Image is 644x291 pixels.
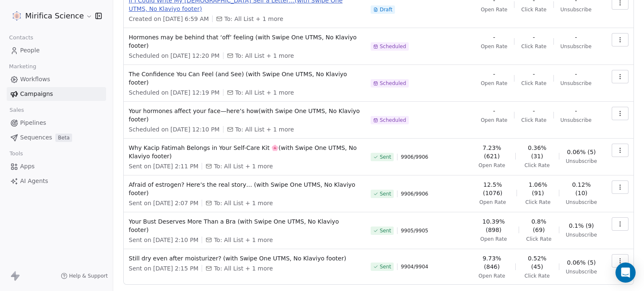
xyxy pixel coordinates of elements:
[5,31,37,44] span: Contacts
[401,191,428,197] span: 9906 / 9906
[20,75,50,84] span: Workflows
[6,104,28,116] span: Sales
[7,72,106,86] a: Workflows
[129,199,198,207] span: Sent on [DATE] 2:07 PM
[401,227,428,234] span: 9905 / 9905
[7,116,106,130] a: Pipelines
[521,6,546,13] span: Click Rate
[129,236,198,244] span: Sent on [DATE] 2:10 PM
[214,236,273,244] span: To: All List + 1 more
[214,264,273,273] span: To: All List + 1 more
[567,148,596,156] span: 0.06% (5)
[478,273,505,279] span: Open Rate
[380,154,391,160] span: Sent
[566,158,597,165] span: Unsubscribe
[129,254,361,263] span: Still dry even after moisturizer? (with Swipe One UTMS, No Klaviyo footer)
[526,236,551,242] span: Click Rate
[561,43,592,50] span: Unsubscribe
[493,107,495,115] span: -
[401,263,428,270] span: 9904 / 9904
[475,144,509,160] span: 7.23% (621)
[235,125,294,134] span: To: All List + 1 more
[533,33,535,41] span: -
[10,9,89,23] button: Mirifica Science
[522,254,552,271] span: 0.52% (45)
[214,162,273,170] span: To: All List + 1 more
[479,199,506,206] span: Open Rate
[20,162,35,171] span: Apps
[214,199,273,207] span: To: All List + 1 more
[129,33,361,50] span: Hormones may be behind that ‘off’ feeling (with Swipe One UTMS, No Klaviyo footer)
[567,258,596,267] span: 0.06% (5)
[566,199,597,206] span: Unsubscribe
[380,227,391,234] span: Sent
[561,80,592,87] span: Unsubscribe
[235,88,294,97] span: To: All List + 1 more
[20,46,40,55] span: People
[129,217,361,234] span: Your Bust Deserves More Than a Bra (with Swipe One UTMS, No Klaviyo footer)
[7,131,106,144] a: SequencesBeta
[481,80,508,87] span: Open Rate
[129,52,220,60] span: Scheduled on [DATE] 12:20 PM
[129,125,220,134] span: Scheduled on [DATE] 12:10 PM
[561,117,592,124] span: Unsubscribe
[525,273,550,279] span: Click Rate
[526,217,552,234] span: 0.8% (69)
[380,191,391,197] span: Sent
[480,236,507,242] span: Open Rate
[521,117,546,124] span: Click Rate
[12,11,22,21] img: MIRIFICA%20science_logo_icon-big.png
[380,43,406,50] span: Scheduled
[575,33,577,41] span: -
[566,268,597,275] span: Unsubscribe
[20,177,48,185] span: AI Agents
[129,162,198,170] span: Sent on [DATE] 2:11 PM
[20,133,52,142] span: Sequences
[493,33,495,41] span: -
[20,118,46,127] span: Pipelines
[521,43,546,50] span: Click Rate
[481,117,508,124] span: Open Rate
[475,217,512,234] span: 10.39% (898)
[55,134,72,142] span: Beta
[481,6,508,13] span: Open Rate
[525,199,551,206] span: Click Rate
[475,254,509,271] span: 9.73% (846)
[129,88,220,97] span: Scheduled on [DATE] 12:19 PM
[7,174,106,188] a: AI Agents
[380,6,392,13] span: Draft
[521,80,546,87] span: Click Rate
[6,147,26,160] span: Tools
[129,107,361,124] span: Your hormones affect your face—here’s how(with Swipe One UTMS, No Klaviyo footer)
[129,264,198,273] span: Sent on [DATE] 2:15 PM
[129,180,361,197] span: Afraid of estrogen? Here’s the real story… (with Swipe One UTMS, No Klaviyo footer)
[575,107,577,115] span: -
[129,70,361,87] span: The Confidence You Can Feel (and See) (with Swipe One UTMS, No Klaviyo footer)
[25,10,84,21] span: Mirifica Science
[380,263,391,270] span: Sent
[525,162,550,169] span: Click Rate
[20,90,53,98] span: Campaigns
[380,80,406,87] span: Scheduled
[69,273,108,279] span: Help & Support
[224,15,283,23] span: To: All List + 1 more
[481,43,508,50] span: Open Rate
[129,15,209,23] span: Created on [DATE] 6:59 AM
[401,154,428,160] span: 9906 / 9906
[235,52,294,60] span: To: All List + 1 more
[569,221,594,230] span: 0.1% (9)
[561,6,592,13] span: Unsubscribe
[566,180,597,197] span: 0.12% (10)
[566,232,597,238] span: Unsubscribe
[61,273,108,279] a: Help & Support
[522,144,552,160] span: 0.36% (31)
[478,162,505,169] span: Open Rate
[533,70,535,78] span: -
[380,117,406,124] span: Scheduled
[615,263,636,283] div: Open Intercom Messenger
[533,107,535,115] span: -
[493,70,495,78] span: -
[575,70,577,78] span: -
[7,87,106,101] a: Campaigns
[5,60,40,73] span: Marketing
